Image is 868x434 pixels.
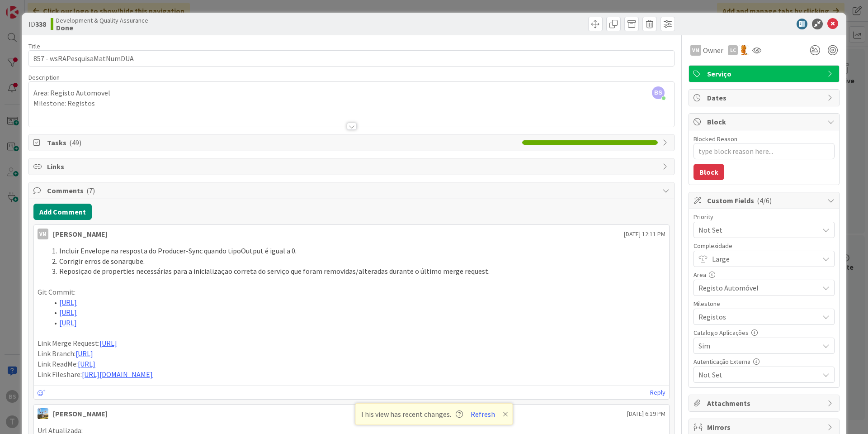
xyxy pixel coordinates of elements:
[33,98,670,109] p: Milestone: Registos
[28,50,675,67] input: type card name here...
[627,409,665,419] span: [DATE] 6:19 PM
[693,272,835,278] div: Area
[59,308,77,317] a: [URL]
[53,408,108,419] div: [PERSON_NAME]
[38,338,665,348] p: Link Merge Request:
[47,137,518,148] span: Tasks
[47,161,658,172] span: Links
[59,318,77,327] a: [URL]
[28,19,46,29] span: ID
[693,135,737,143] label: Blocked Reason
[48,266,665,277] li: Reposição de properties necessárias para a inicialização correta do serviço que foram removidas/a...
[48,246,665,256] li: Incluir Envelope na resposta do Producer-Sync quando tipoOutput é igual a 0.
[38,359,665,369] p: Link ReadMe:
[86,186,95,195] span: ( 7 )
[693,329,835,336] div: Catalogo Aplicações
[707,92,823,103] span: Dates
[47,185,658,196] span: Comments
[693,358,835,365] div: Autenticação Externa
[698,339,814,352] span: Sim
[690,45,701,56] div: VM
[698,281,814,294] span: Registo Automóvel
[28,73,60,81] span: Description
[650,387,665,398] a: Reply
[38,287,665,297] p: Git Commit:
[99,339,117,348] a: [URL]
[698,310,814,323] span: Registos
[707,195,823,206] span: Custom Fields
[56,17,148,24] span: Development & Quality Assurance
[707,398,823,409] span: Attachments
[360,409,463,420] span: This view has recent changes.
[467,408,498,420] button: Refresh
[53,229,108,239] div: [PERSON_NAME]
[693,243,835,249] div: Complexidade
[28,42,40,50] label: Title
[652,86,665,99] span: BS
[35,19,46,29] b: 338
[728,45,738,55] div: LC
[703,45,723,56] span: Owner
[739,45,749,55] img: RL
[707,68,823,79] span: Serviço
[59,298,77,307] a: [URL]
[693,214,835,220] div: Priority
[707,422,823,433] span: Mirrors
[33,204,92,220] button: Add Comment
[38,408,48,419] img: DG
[38,229,48,239] div: VM
[69,138,81,147] span: ( 49 )
[712,253,814,265] span: Large
[48,256,665,267] li: Corrigir erros de sonarqube.
[698,368,814,381] span: Not Set
[693,164,724,180] button: Block
[38,348,665,359] p: Link Branch:
[82,370,153,379] a: [URL][DOMAIN_NAME]
[693,300,835,307] div: Milestone
[75,349,93,358] a: [URL]
[56,24,148,31] b: Done
[78,359,95,368] a: [URL]
[38,369,665,380] p: Link Fileshare:
[707,116,823,127] span: Block
[698,224,814,236] span: Not Set
[757,196,772,205] span: ( 4/6 )
[624,229,665,239] span: [DATE] 12:11 PM
[33,88,670,98] p: Area: Registo Automovel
